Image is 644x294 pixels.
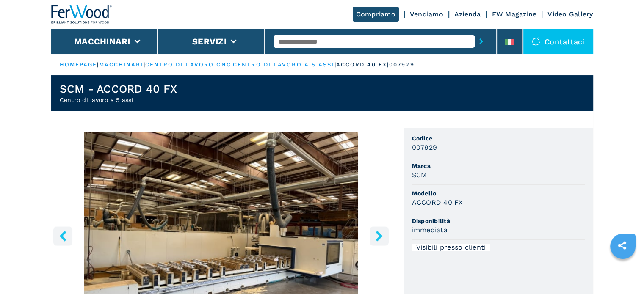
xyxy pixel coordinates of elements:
[608,256,638,288] iframe: Chat
[60,96,177,104] h2: Centro di lavoro a 5 assi
[412,189,585,198] span: Modello
[547,10,593,18] a: Video Gallery
[410,10,443,18] a: Vendiamo
[233,61,334,68] a: centro di lavoro a 5 assi
[412,143,437,152] h3: 007929
[412,217,585,225] span: Disponibilità
[412,162,585,170] span: Marca
[454,10,481,18] a: Azienda
[412,198,463,207] h3: ACCORD 40 FX
[336,61,389,69] p: accord 40 fx |
[192,36,227,47] button: Servizi
[389,61,415,69] p: 007929
[532,37,540,46] img: Contattaci
[60,82,177,96] h1: SCM - ACCORD 40 FX
[611,235,633,256] a: sharethis
[412,244,490,251] div: Visibili presso clienti
[145,61,231,68] a: centro di lavoro cnc
[99,61,144,68] a: macchinari
[412,134,585,143] span: Codice
[74,36,130,47] button: Macchinari
[412,170,427,180] h3: SCM
[231,61,233,68] span: |
[97,61,99,68] span: |
[492,10,537,18] a: FW Magazine
[475,32,488,51] button: submit-button
[51,5,112,24] img: Ferwood
[370,226,389,245] button: right-button
[53,226,72,245] button: left-button
[353,7,399,22] a: Compriamo
[60,61,97,68] a: HOMEPAGE
[412,225,448,235] h3: immediata
[334,61,336,68] span: |
[144,61,145,68] span: |
[523,29,593,54] div: Contattaci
